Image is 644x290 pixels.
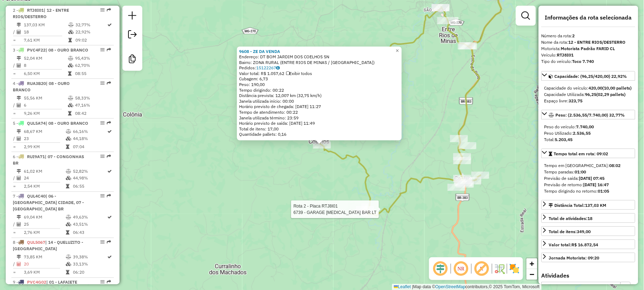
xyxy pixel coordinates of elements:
[473,260,490,277] span: Exibir rótulo
[527,269,537,280] a: Zoom out
[107,280,111,284] em: Rota exportada
[23,135,65,142] td: 23
[542,82,635,107] div: Capacidade: (96,25/420,00) 22,92%
[75,21,107,28] td: 32,77%
[27,47,46,53] span: PVC4F22
[73,175,107,182] td: 44,98%
[108,23,112,27] i: Rota otimizada
[100,154,105,159] em: Opções
[100,280,105,284] em: Opções
[108,215,112,220] i: Rota otimizada
[13,135,16,142] td: /
[554,151,608,156] span: Tempo total em rota: 09:02
[68,63,73,68] i: % de utilização da cubagem
[27,120,46,126] span: QUL5A74
[239,87,400,93] div: Tempo dirigindo: 00:22
[549,202,607,209] div: Distância Total:
[13,120,88,126] span: 5 -
[13,81,70,92] span: | 08 - OURO BRANCO
[609,163,621,168] strong: 08:02
[597,92,626,97] strong: (02,29 pallets)
[544,162,633,169] div: Tempo em [GEOGRAPHIC_DATA]:
[527,258,537,269] a: Zoom in
[579,176,605,181] strong: [DATE] 07:45
[107,48,111,52] em: Rota exportada
[13,47,88,53] span: 3 -
[555,137,573,142] strong: 5.203,45
[17,23,21,27] i: Distância Total
[239,93,400,98] div: Distância prevista: 12,007 km (32,75 km/h)
[542,45,635,52] div: Motorista:
[17,30,21,34] i: Total de Atividades
[107,81,111,85] em: Rota exportada
[509,263,520,274] img: Exibir/Ocultar setores
[66,262,71,267] i: % de utilização da cubagem
[23,70,68,77] td: 6,50 KM
[544,124,594,129] span: Peso do veículo:
[13,7,69,19] span: | 12 - ENTRE RIOS/DESTERRO
[23,128,65,135] td: 68,67 KM
[13,261,16,268] td: /
[239,126,400,132] div: Total de itens: 17,00
[13,110,16,117] td: =
[73,135,107,142] td: 44,18%
[542,58,635,65] div: Tipo do veículo:
[394,284,411,289] a: Leaflet
[239,120,400,126] div: Horário previsto de saída: [DATE] 11:49
[393,47,402,55] a: Close popup
[23,143,65,150] td: 2,99 KM
[542,71,635,81] a: Capacidade: (96,25/420,00) 22,92%
[68,103,73,107] i: % de utilização da cubagem
[13,175,16,182] td: /
[23,95,68,102] td: 55,56 KM
[27,240,45,245] span: QUL5067
[576,124,594,129] strong: 7.740,00
[68,71,72,76] i: Tempo total em rota
[68,96,73,100] i: % de utilização do peso
[17,103,21,107] i: Total de Atividades
[125,52,139,68] a: Criar modelo
[544,182,633,188] div: Previsão de retorno:
[239,49,280,54] a: 9608 - ZE DA VENDA
[13,70,16,77] td: =
[239,98,400,104] div: Janela utilizada início: 00:00
[125,27,139,43] a: Exportar sessão
[542,213,635,223] a: Total de atividades:18
[572,242,598,247] strong: R$ 16.872,54
[603,85,632,91] strong: (10,00 pallets)
[108,255,112,259] i: Rota otimizada
[75,55,111,62] td: 95,43%
[256,65,280,70] a: 15122267
[66,176,71,181] i: % de utilização da cubagem
[432,260,449,277] span: Ocultar deslocamento
[239,104,400,109] div: Horário previsto de chegada: [DATE] 11:27
[549,242,598,248] div: Valor total:
[13,229,16,236] td: =
[75,95,111,102] td: 58,33%
[572,33,575,38] strong: 2
[549,229,591,235] div: Total de itens:
[68,30,74,34] i: % de utilização da cubagem
[107,121,111,125] em: Rota exportada
[13,221,16,228] td: /
[13,37,16,44] td: =
[542,110,635,119] a: Peso: (2.536,55/7.740,00) 32,77%
[577,229,591,234] strong: 349,00
[66,255,71,259] i: % de utilização do peso
[572,59,594,64] strong: Toco 7.740
[542,226,635,236] a: Total de itens:349,00
[588,216,593,221] strong: 18
[66,231,69,235] i: Tempo total em rota
[542,200,635,210] a: Distância Total:137,03 KM
[66,169,71,173] i: % de utilização do peso
[549,216,593,221] span: Total de atividades:
[17,129,21,134] i: Distância Total
[544,85,633,91] div: Capacidade do veículo:
[412,284,413,289] span: |
[107,8,111,12] em: Rota exportada
[17,169,21,173] i: Distância Total
[17,222,21,227] i: Total de Atividades
[17,136,21,141] i: Total de Atividades
[73,143,107,150] td: 07:04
